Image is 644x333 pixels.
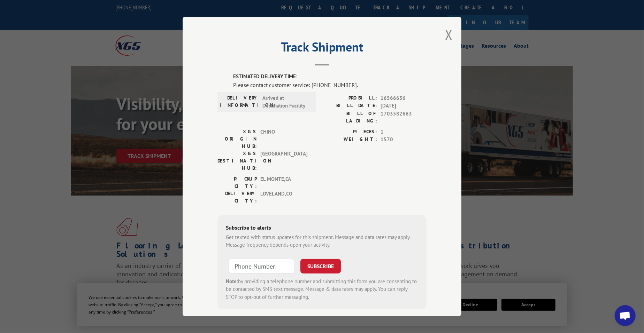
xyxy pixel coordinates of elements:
span: 1 [381,128,427,136]
label: BILL OF LADING: [322,110,377,124]
label: XGS DESTINATION HUB: [217,150,257,172]
label: XGS ORIGIN HUB: [217,128,257,150]
label: PROBILL: [322,94,377,102]
span: EL MONTE , CA [260,175,307,190]
span: CHINO [260,128,307,150]
label: DELIVERY INFORMATION: [220,94,259,110]
strong: Note: [226,278,238,284]
label: PICKUP CITY: [217,175,257,190]
span: 1570 [381,136,427,144]
div: Open chat [615,305,636,326]
label: BILL DATE: [322,102,377,110]
input: Phone Number [229,259,295,273]
label: ESTIMATED DELIVERY TIME: [233,73,427,81]
div: Get texted with status updates for this shipment. Message and data rates may apply. Message frequ... [226,233,418,249]
div: Subscribe to alerts [226,223,418,233]
div: Please contact customer service: [PHONE_NUMBER]. [233,80,427,89]
div: by providing a telephone number and submitting this form you are consenting to be contacted by SM... [226,277,418,301]
button: SUBSCRIBE [300,259,341,273]
span: [GEOGRAPHIC_DATA] [260,150,307,172]
label: DELIVERY CITY: [217,190,257,204]
span: Arrived at Destination Facility [262,94,309,110]
button: Close modal [445,25,453,44]
h2: Track Shipment [217,42,427,55]
span: 1703582663 [381,110,427,124]
label: WEIGHT: [322,136,377,144]
span: 16566656 [381,94,427,102]
span: [DATE] [381,102,427,110]
span: LOVELAND , CO [260,190,307,204]
label: PIECES: [322,128,377,136]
